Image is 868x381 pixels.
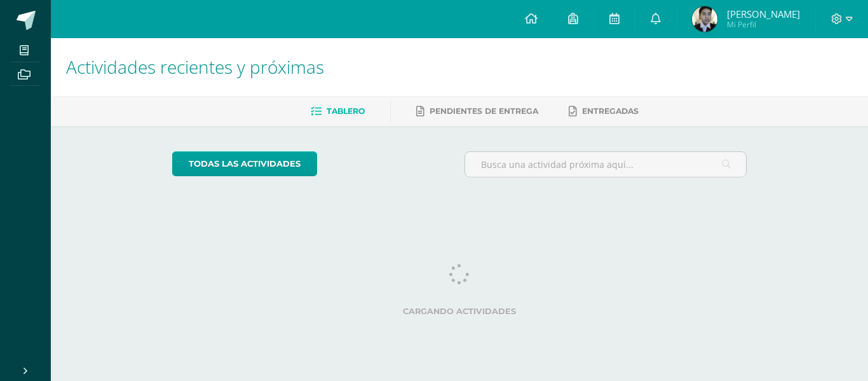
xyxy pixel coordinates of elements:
[172,151,317,176] a: todas las Actividades
[727,8,800,20] span: [PERSON_NAME]
[727,19,800,30] span: Mi Perfil
[569,101,639,121] a: Entregadas
[172,307,747,316] label: Cargando actividades
[582,106,639,116] span: Entregadas
[692,6,717,32] img: 9974c6e91c62b05c8765a4ef3ed15a45.png
[311,101,365,121] a: Tablero
[416,101,538,121] a: Pendientes de entrega
[327,106,365,116] span: Tablero
[465,152,747,177] input: Busca una actividad próxima aquí...
[430,106,538,116] span: Pendientes de entrega
[66,55,324,79] span: Actividades recientes y próximas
